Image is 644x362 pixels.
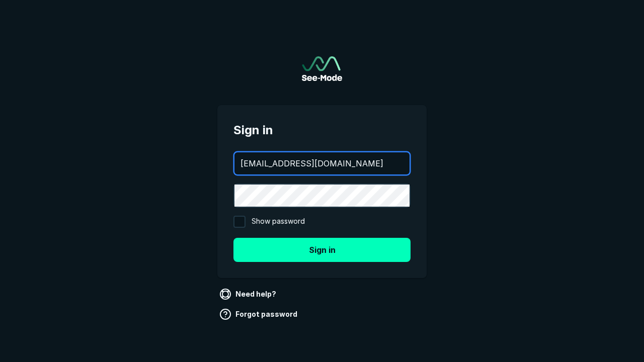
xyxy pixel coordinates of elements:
[233,121,411,139] span: Sign in
[302,56,342,81] img: See-Mode Logo
[233,238,411,262] button: Sign in
[217,286,280,302] a: Need help?
[252,216,305,228] span: Show password
[234,152,410,174] input: your@email.com
[302,56,342,81] a: Go to sign in
[217,306,301,322] a: Forgot password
